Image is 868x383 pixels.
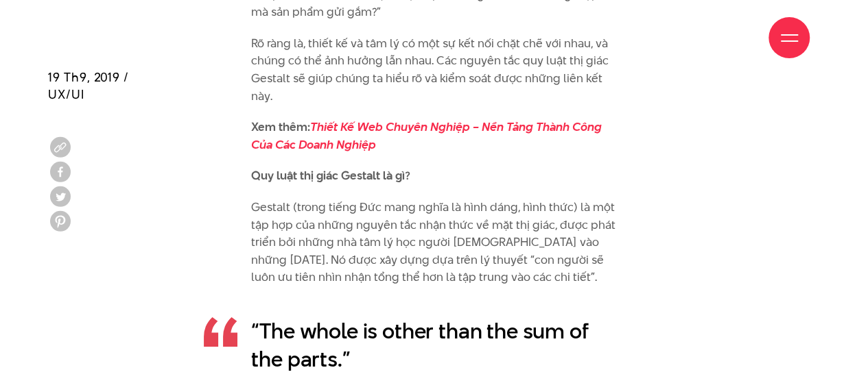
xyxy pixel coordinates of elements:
[251,167,410,184] b: Quy luật thị giác Gestalt là gì?
[251,119,602,153] strong: Xem thêm:
[48,69,129,103] span: 19 Th9, 2019 / UX/UI
[251,317,617,374] p: “The whole is other than the sum of the parts.”
[251,199,617,286] p: Gestalt (trong tiếng Đức mang nghĩa là hình dáng, hình thức) là một tập hợp của những nguyên tắc ...
[251,119,602,153] a: Thiết Kế Web Chuyên Nghiệp – Nền Tảng Thành Công Của Các Doanh Nghiệp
